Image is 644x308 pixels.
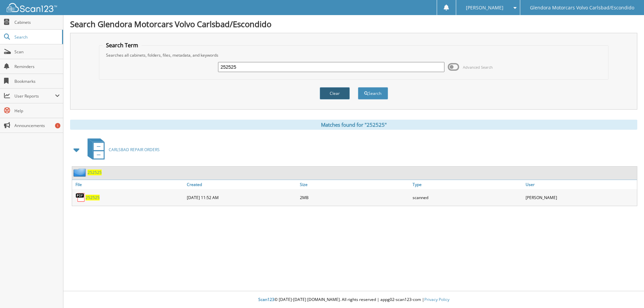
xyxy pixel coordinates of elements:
button: Search [358,87,388,100]
button: Clear [320,87,350,100]
span: CARLSBAD REPAIR ORDERS [109,147,160,152]
div: Matches found for "252525" [70,120,637,130]
span: Announcements [14,123,60,128]
span: Advanced Search [463,65,493,70]
span: Cabinets [14,19,60,25]
span: Help [14,108,60,114]
a: CARLSBAD REPAIR ORDERS [84,136,160,163]
h1: Search Glendora Motorcars Volvo Carlsbad/Escondido [70,18,637,29]
img: folder2.png [73,168,88,177]
span: Scan [14,49,60,55]
div: © [DATE]-[DATE] [DOMAIN_NAME]. All rights reserved | appg02-scan123-com | [63,292,644,308]
div: [PERSON_NAME] [524,191,637,204]
legend: Search Term [103,42,142,49]
span: User Reports [14,93,55,99]
a: Size [298,180,411,189]
a: 252525 [86,195,100,200]
div: 1 [55,123,60,128]
div: 2MB [298,191,411,204]
a: File [72,180,185,189]
img: PDF.png [75,192,86,202]
a: 252525 [88,170,102,175]
span: Bookmarks [14,78,60,84]
span: Glendora Motorcars Volvo Carlsbad/Escondido [530,6,634,10]
div: scanned [411,191,524,204]
a: Created [185,180,298,189]
img: scan123-logo-white.svg [7,3,57,12]
div: Searches all cabinets, folders, files, metadata, and keywords [103,52,605,58]
a: Type [411,180,524,189]
span: Search [14,34,59,40]
span: [PERSON_NAME] [466,6,503,10]
span: Scan123 [258,297,274,302]
div: [DATE] 11:52 AM [185,191,298,204]
a: Privacy Policy [424,297,449,302]
a: User [524,180,637,189]
span: Reminders [14,64,60,69]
